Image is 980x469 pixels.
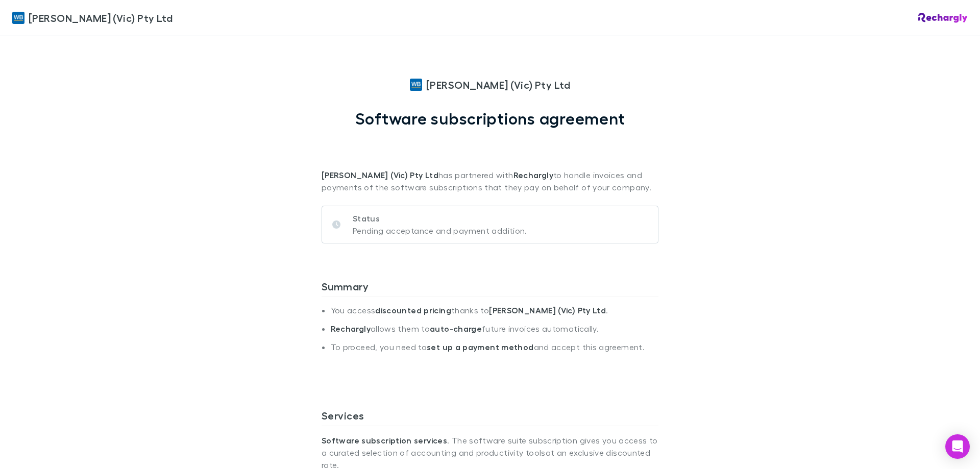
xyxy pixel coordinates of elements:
li: You access thanks to . [331,305,658,324]
h3: Services [322,409,658,426]
li: To proceed, you need to and accept this agreement. [331,342,658,360]
h3: Summary [322,280,658,297]
strong: [PERSON_NAME] (Vic) Pty Ltd [489,305,606,315]
strong: auto-charge [430,324,482,334]
p: has partnered with to handle invoices and payments of the software subscriptions that they pay on... [322,128,658,193]
h1: Software subscriptions agreement [355,109,625,128]
strong: Rechargly [513,170,553,180]
strong: discounted pricing [375,305,451,315]
strong: [PERSON_NAME] (Vic) Pty Ltd [322,170,438,180]
p: Pending acceptance and payment addition. [353,225,527,237]
img: Rechargly Logo [918,13,968,23]
li: allows them to future invoices automatically. [331,324,658,342]
span: [PERSON_NAME] (Vic) Pty Ltd [426,77,570,92]
img: William Buck (Vic) Pty Ltd's Logo [12,12,24,24]
strong: Rechargly [331,324,371,334]
img: William Buck (Vic) Pty Ltd's Logo [410,79,422,91]
strong: set up a payment method [427,342,533,352]
strong: Software subscription services [322,435,447,446]
p: Status [353,212,527,225]
div: Open Intercom Messenger [945,434,970,459]
span: [PERSON_NAME] (Vic) Pty Ltd [29,10,173,26]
